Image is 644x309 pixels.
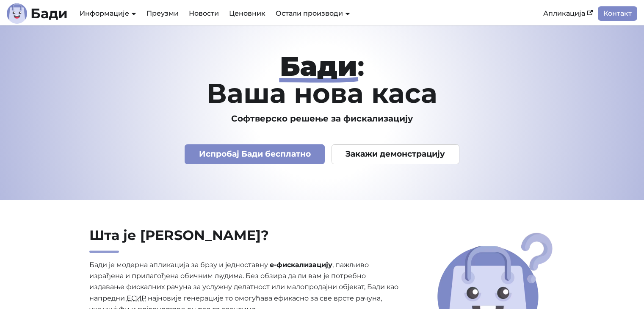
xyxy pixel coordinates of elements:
a: Испробај Бади бесплатно [185,144,325,164]
a: Новости [184,6,224,21]
abbr: Електронски систем за издавање рачуна [127,294,146,302]
b: Бади [30,7,68,20]
strong: е-фискализацију [270,261,332,269]
h2: Шта је [PERSON_NAME]? [89,227,402,253]
strong: Бади [280,50,357,83]
h1: : Ваша нова каса [50,52,595,107]
a: Ценовник [224,6,271,21]
img: Лого [7,3,27,24]
a: ЛогоБади [7,3,68,24]
a: Апликација [538,6,598,21]
a: Информације [80,9,136,17]
a: Преузми [141,6,184,21]
a: Контакт [598,6,637,21]
h3: Софтверско решење за фискализацију [50,113,595,124]
a: Остали производи [276,9,350,17]
a: Закажи демонстрацију [332,144,459,164]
